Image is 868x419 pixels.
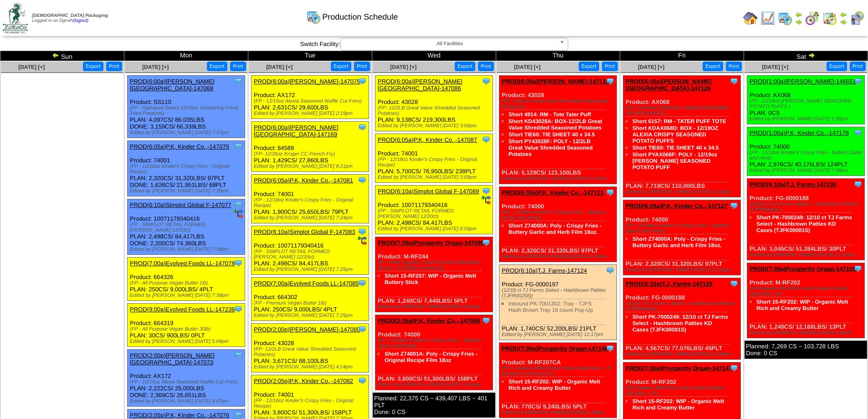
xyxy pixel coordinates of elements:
img: Tooltip [606,77,615,86]
img: line_graph.gif [760,11,775,26]
div: (FP - 12/18oz Kinder's Crispy Fries - Original Recipe) [254,398,369,409]
span: All Facilities [344,38,556,49]
a: PROD(6:05a)P.K, Kinder Co.,-147121 [502,189,604,196]
a: PROD(6:10a)Simplot Global F-147089 [378,188,479,195]
div: Edited by [PERSON_NAME] [DATE] 7:48pm [750,168,864,173]
button: Print [354,62,370,71]
a: Short Z74000A: Poly - Crispy Fries - Buttery Garlic and Herb Film 18oz. [508,222,601,235]
img: arrowleft.gif [795,11,802,18]
a: PROD(6:10a)Simplot Global F-147077 [130,202,231,208]
a: PROD(6:00a)[PERSON_NAME][GEOGRAPHIC_DATA]-147126 [626,78,712,92]
a: PROD(6:05a)P.K, Kinder Co.,-147127 [626,202,728,209]
img: Tooltip [729,363,739,372]
a: PROD(6:00a)[PERSON_NAME][GEOGRAPHIC_DATA]-147086 [378,78,462,92]
a: PROD(6:00a)[PERSON_NAME][GEOGRAPHIC_DATA]-147068 [130,78,215,92]
img: Tooltip [234,142,243,151]
div: Product: 10071179340416 PLAN: 2,498CS / 84,417LBS [252,226,369,275]
img: arrowleft.gif [52,52,59,59]
div: Edited by [PERSON_NAME] [DATE] 7:25pm [254,267,369,272]
a: Short 15-RF207: WIP - Organic Melt Buttery Stick [385,273,476,285]
div: (FP- 12/2LB Great Value Shredded Seasoned Potatoes) [502,98,616,109]
div: Product: FG-0000188 PLAN: 3,045CS / 51,384LBS / 30PLT [747,179,865,260]
div: Edited by [PERSON_NAME] [DATE] 3:20pm [502,410,616,415]
button: Export [827,62,847,71]
span: [DATE] [+] [638,64,664,70]
button: Export [579,62,599,71]
div: Product: 10071179340416 PLAN: 2,498CS / 84,417LBS DONE: 2,200CS / 74,360LBS [128,199,245,255]
a: [DATE] [+] [266,64,293,70]
td: Wed [372,51,496,61]
button: Export [331,62,351,71]
div: Edited by [PERSON_NAME] [DATE] 7:38pm [130,247,245,252]
div: Product: FG-0000188 PLAN: 4,567CS / 77,076LBS / 45PLT [623,278,741,360]
img: Tooltip [358,376,367,385]
a: [DATE] [+] [142,64,169,70]
a: Short PK-7000249: 12/10 ct TJ Farms Select - Hashbrown Patties KD Cases (TJFK00081S) [632,314,728,333]
img: Tooltip [234,200,243,209]
div: (12/10 ct TJ Farms Select - Hashbrown Patties (TJFR00081)) [750,202,864,212]
img: calendarprod.gif [778,11,792,26]
div: Product: M-RF202 PLAN: 1,248CS / 12,168LBS / 13PLT [747,263,865,338]
div: Edited by [PERSON_NAME] [DATE] 4:47pm [130,398,245,404]
a: PROD(7:00a)Prosperity Organ-147090 [378,239,484,246]
td: Thu [496,51,620,61]
div: Edited by [PERSON_NAME] [DATE] 3:56pm [378,123,493,129]
div: Edited by [PERSON_NAME] [DATE] 1:58pm [750,116,864,122]
a: PROD(6:10a)T.J. Farms-147124 [502,267,587,274]
img: ediSmall.gif [358,236,367,245]
div: (FP-Organic Melt Rich and Creamy Butter (12/13oz) - IP) [750,286,864,297]
a: PROD(6:00a)[PERSON_NAME][GEOGRAPHIC_DATA]-147169 [254,124,339,138]
div: Product: 664319 PLAN: 30CS / 900LBS / 0PLT [128,304,245,347]
button: Print [478,62,494,71]
img: arrowleft.gif [840,11,847,18]
img: ediSmall.gif [234,209,243,218]
div: Edited by [PERSON_NAME] [DATE] 7:37pm [130,130,245,135]
div: Edited by [PERSON_NAME] [DATE] 11:07pm [502,176,616,181]
div: Product: M-RF244 PLAN: 1,240CS / 7,440LBS / 5PLT [375,237,493,312]
img: Tooltip [606,344,615,353]
img: Tooltip [482,238,491,247]
a: Inbound PK-7001302: Tray - TJFS Hash Brown Tray 18 count Pop-Up [508,300,593,313]
div: (12/18 ct TJ Farms Select - Hashbrown Patties (TJFR00258)) [502,288,616,299]
div: Product: 84589 PLAN: 1,429CS / 27,860LBS [252,122,369,172]
div: Product: 74000 PLAN: 3,800CS / 51,300LBS / 158PLT [375,315,493,390]
div: Edited by [PERSON_NAME] [DATE] 11:37pm [750,252,864,258]
a: Short 6157: RM - TATER PUFF TOTE [632,118,726,124]
a: Short Z74001A: Poly - Crispy Fries - Original Recipe Film 18oz [385,351,478,363]
img: Tooltip [482,316,491,325]
a: PROD(7:00a)Prosperity Organ-147146 [502,345,608,352]
button: Print [106,62,122,71]
img: Tooltip [358,123,367,132]
img: calendarprod.gif [306,10,321,24]
div: (FP - Melt Organic Cold Pressed Salt Butter Sticks - IP (12/8oz Cartons)) [378,260,493,271]
div: (FP - SIMPLOT RETAIL FORMED [PERSON_NAME] 12/20ct) [378,208,493,219]
div: Product: 74000 PLAN: 2,320CS / 31,320LBS / 97PLT [499,187,617,262]
span: [DATE] [+] [390,64,416,70]
div: Product: AX068 PLAN: 0CS [747,76,865,124]
a: Short 15-RF202: WIP - Organic Melt Rich and Creamy Butter [632,398,724,411]
a: PROD(2:05p)P.K, Kinder Co.,-147088 [378,317,480,324]
div: (FP - 12/18oz Kinder's Crispy Fries - Original Recipe) [130,164,245,175]
div: (FP - 12/18oz Kinder's Crispy Fries - Buttery Garlic and Herb) [750,150,864,161]
img: Tooltip [358,77,367,86]
a: PROD(1:00a)P.K, Kinder Co.,-147178 [750,129,849,136]
a: Short PK-7000249: 12/10 ct TJ Farms Select - Hashbrown Patties KD Cases (TJFK00081S) [756,214,852,233]
a: [DATE] [+] [18,64,45,70]
a: PROD(2:00p)[PERSON_NAME]-147080 [254,326,360,333]
div: Product: 43028 PLAN: 3,671CS / 88,100LBS [252,324,369,372]
button: Print [602,62,618,71]
div: (FP - 12/19oz [PERSON_NAME] SEASONED POTATO PUFFS ) [750,98,864,109]
div: Product: 74001 PLAN: 2,320CS / 31,320LBS / 97PLT DONE: 1,626CS / 21,951LBS / 68PLT [128,141,245,197]
a: PROD(6:10a)T.J. Farms-147129 [626,280,713,287]
div: (FP-Organic Melt Rich and Creamy Butter (12/13oz) - IP) [626,385,740,396]
img: Tooltip [234,351,243,360]
a: Short TIE60: TIE SHEET 40 x 34.5 [508,131,595,138]
div: (FP- 12/2LB Great Value Shredded Seasoned Potatoes) [254,347,369,357]
div: Product: 43028 PLAN: 5,129CS / 123,100LBS [499,76,617,184]
img: arrowright.gif [808,52,815,59]
a: PROD(7:00a)Evolved Foods LL-147085 [254,280,359,287]
div: Product: 74000 PLAN: 2,976CS / 40,176LBS / 124PLT [747,127,865,176]
span: Logged in as Dgroth [32,13,108,23]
